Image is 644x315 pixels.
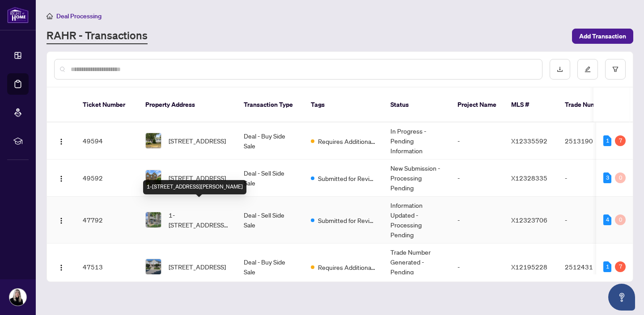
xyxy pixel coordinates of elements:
[558,197,620,244] td: -
[450,197,504,244] td: -
[304,88,383,122] th: Tags
[169,173,226,183] span: [STREET_ADDRESS]
[603,214,611,225] div: 4
[550,59,570,80] button: download
[138,88,237,122] th: Property Address
[54,213,68,227] button: Logo
[146,133,161,148] img: thumbnail-img
[237,122,304,160] td: Deal - Buy Side Sale
[615,135,626,146] div: 7
[558,160,620,197] td: -
[54,260,68,274] button: Logo
[511,263,547,271] span: X12195228
[7,7,29,23] img: logo
[504,88,558,122] th: MLS #
[450,122,504,160] td: -
[615,261,626,272] div: 7
[318,262,376,272] span: Requires Additional Docs
[603,261,611,272] div: 1
[577,59,598,80] button: edit
[603,135,611,146] div: 1
[76,122,138,160] td: 49594
[58,217,65,224] img: Logo
[146,170,161,185] img: thumbnail-img
[56,12,102,20] span: Deal Processing
[450,88,504,122] th: Project Name
[47,28,148,44] a: RAHR - Transactions
[558,244,620,290] td: 2512431
[450,160,504,197] td: -
[76,88,138,122] th: Ticket Number
[169,136,226,146] span: [STREET_ADDRESS]
[383,197,450,244] td: Information Updated - Processing Pending
[143,180,246,194] div: 1-[STREET_ADDRESS][PERSON_NAME]
[511,216,547,224] span: X12323706
[383,122,450,160] td: In Progress - Pending Information
[169,210,229,230] span: 1-[STREET_ADDRESS][PERSON_NAME]
[572,29,633,44] button: Add Transaction
[608,284,635,311] button: Open asap
[603,172,611,183] div: 3
[76,197,138,244] td: 47792
[383,160,450,197] td: New Submission - Processing Pending
[383,244,450,290] td: Trade Number Generated - Pending Information
[146,259,161,274] img: thumbnail-img
[558,122,620,160] td: 2513190
[76,244,138,290] td: 47513
[76,160,138,197] td: 49592
[237,244,304,290] td: Deal - Buy Side Sale
[557,66,563,72] span: download
[54,171,68,185] button: Logo
[318,173,376,183] span: Submitted for Review
[450,244,504,290] td: -
[47,13,53,19] span: home
[511,174,547,182] span: X12328335
[58,138,65,145] img: Logo
[615,214,626,225] div: 0
[585,66,591,72] span: edit
[58,264,65,271] img: Logo
[318,136,376,146] span: Requires Additional Docs
[579,29,626,43] span: Add Transaction
[146,212,161,227] img: thumbnail-img
[54,134,68,148] button: Logo
[169,262,226,272] span: [STREET_ADDRESS]
[605,59,626,80] button: filter
[237,88,304,122] th: Transaction Type
[9,289,26,306] img: Profile Icon
[511,137,547,145] span: X12335592
[615,172,626,183] div: 0
[237,197,304,244] td: Deal - Sell Side Sale
[58,175,65,182] img: Logo
[383,88,450,122] th: Status
[318,215,376,225] span: Submitted for Review
[237,160,304,197] td: Deal - Sell Side Sale
[558,88,620,122] th: Trade Number
[612,66,619,72] span: filter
